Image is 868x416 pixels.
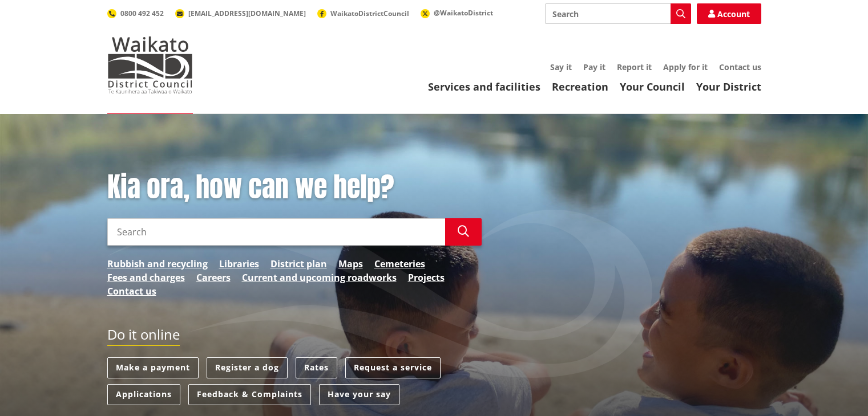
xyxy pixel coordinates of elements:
a: Rates [296,357,337,378]
a: Your Council [620,80,685,93]
a: Account [697,3,761,24]
a: Maps [338,257,363,271]
a: Feedback & Complaints [188,384,311,405]
a: Your District [696,80,761,93]
a: Have your say [319,384,399,405]
h1: Kia ora, how can we help? [107,171,482,204]
span: @WaikatoDistrict [434,8,493,18]
a: Pay it [583,62,605,72]
a: Recreation [552,80,608,93]
a: Rubbish and recycling [107,257,208,271]
a: Report it [617,62,652,72]
a: Contact us [107,284,156,298]
a: Projects [408,271,445,284]
span: [EMAIL_ADDRESS][DOMAIN_NAME] [188,9,306,18]
a: Request a service [345,357,441,378]
a: Careers [196,271,231,284]
input: Search input [107,218,445,246]
a: Current and upcoming roadworks [242,271,397,284]
span: 0800 492 452 [120,9,164,18]
a: Fees and charges [107,271,185,284]
a: Apply for it [663,62,708,72]
a: Say it [550,62,572,72]
span: WaikatoDistrictCouncil [330,9,409,18]
a: [EMAIL_ADDRESS][DOMAIN_NAME] [175,9,306,18]
a: WaikatoDistrictCouncil [317,9,409,18]
img: Waikato District Council - Te Kaunihera aa Takiwaa o Waikato [107,36,193,93]
input: Search input [545,3,691,24]
a: Libraries [219,257,259,271]
a: Contact us [719,62,761,72]
a: Register a dog [207,357,288,378]
a: Make a payment [107,357,199,378]
a: 0800 492 452 [107,9,164,18]
a: Applications [107,384,180,405]
h2: Do it online [107,327,180,346]
a: @WaikatoDistrict [421,8,493,18]
a: Cemeteries [374,257,425,271]
a: Services and facilities [428,80,540,93]
a: District plan [271,257,327,271]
